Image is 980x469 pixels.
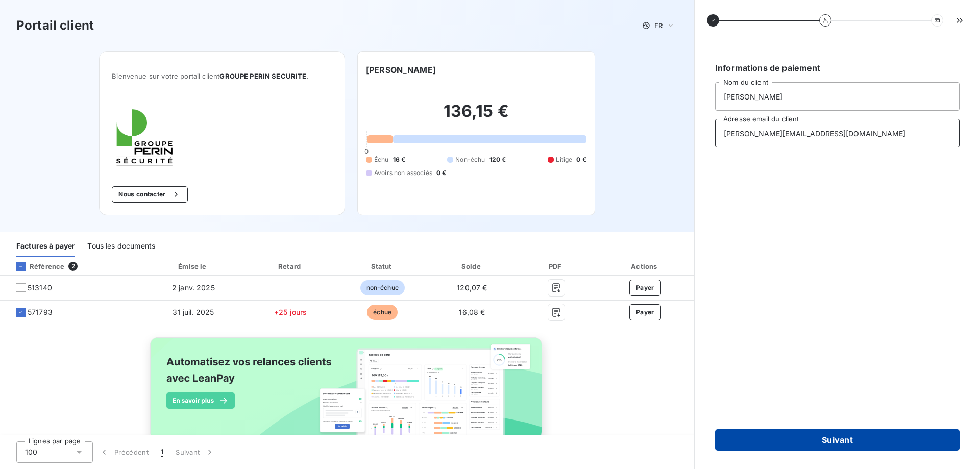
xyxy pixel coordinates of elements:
[161,447,163,457] span: 1
[629,280,661,296] button: Payer
[629,304,661,320] button: Payer
[519,261,594,271] div: PDF
[598,261,692,271] div: Actions
[339,261,426,271] div: Statut
[366,101,586,132] h2: 136,15 €
[28,283,52,293] span: 513140
[360,280,405,295] span: non-échue
[16,16,94,35] h3: Portail client
[374,155,389,164] span: Échu
[25,447,37,457] span: 100
[274,308,307,316] span: +25 jours
[68,262,78,271] span: 2
[112,105,177,170] img: Company logo
[393,155,406,164] span: 16 €
[366,64,436,76] h6: [PERSON_NAME]
[556,155,572,164] span: Litige
[16,236,75,257] div: Factures à payer
[87,236,155,257] div: Tous les documents
[436,168,446,178] span: 0 €
[715,62,960,74] h6: Informations de paiement
[715,119,960,147] input: placeholder
[112,186,187,203] button: Nous contacter
[715,82,960,111] input: placeholder
[173,308,214,316] span: 31 juil. 2025
[457,283,487,292] span: 120,07 €
[715,429,960,451] button: Suivant
[141,331,553,457] img: banner
[367,305,398,320] span: échue
[169,441,221,463] button: Suivant
[172,283,215,292] span: 2 janv. 2025
[246,261,335,271] div: Retard
[489,155,506,164] span: 120 €
[93,441,155,463] button: Précédent
[459,308,485,316] span: 16,08 €
[654,21,663,30] span: FR
[28,307,53,317] span: 571793
[430,261,514,271] div: Solde
[364,147,369,155] span: 0
[576,155,586,164] span: 0 €
[219,72,306,80] span: GROUPE PERIN SECURITE
[112,72,332,80] span: Bienvenue sur votre portail client .
[455,155,485,164] span: Non-échu
[8,262,64,271] div: Référence
[145,261,242,271] div: Émise le
[374,168,432,178] span: Avoirs non associés
[155,441,169,463] button: 1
